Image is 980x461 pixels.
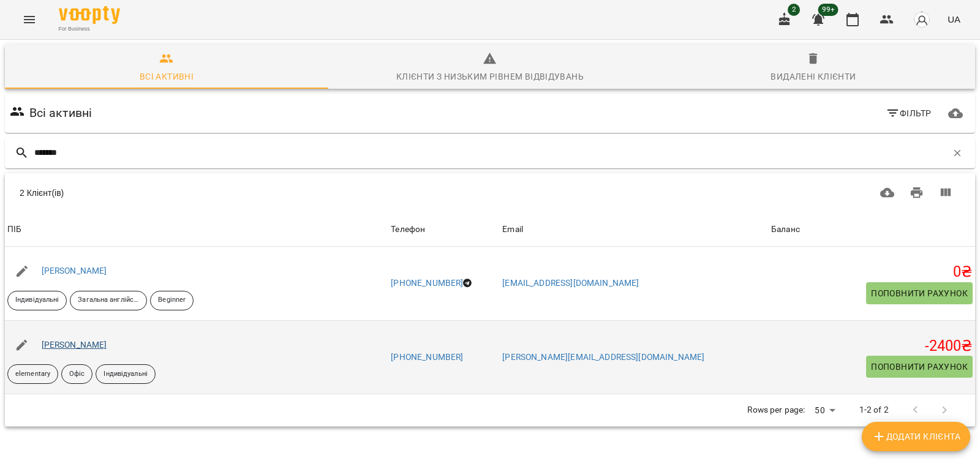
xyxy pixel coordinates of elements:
[20,187,469,199] div: 2 Клієнт(ів)
[391,352,463,362] a: [PHONE_NUMBER]
[7,291,67,310] div: Індивідуальні
[78,295,139,305] p: Загальна англійська
[7,364,58,384] div: elementary
[59,6,120,24] img: Voopty Logo
[913,11,930,28] img: avatar_s.png
[7,222,21,237] div: Sort
[5,173,975,212] div: Table Toolbar
[15,5,44,34] button: Menu
[902,178,932,208] button: Друк
[42,340,107,350] a: [PERSON_NAME]
[871,286,968,301] span: Поповнити рахунок
[391,222,425,237] div: Sort
[747,404,805,416] p: Rows per page:
[881,102,937,124] button: Фільтр
[150,291,194,310] div: Beginner
[391,278,463,288] a: [PHONE_NUMBER]
[502,222,523,237] div: Email
[158,295,186,305] p: Beginner
[810,402,839,419] div: 50
[771,222,800,237] div: Баланс
[59,25,120,33] span: For Business
[69,369,85,380] p: Офіс
[771,222,800,237] div: Sort
[931,178,960,208] button: Вигляд колонок
[7,222,21,237] div: ПІБ
[771,69,856,84] div: Видалені клієнти
[61,364,92,384] div: Офіс
[42,266,107,275] a: [PERSON_NAME]
[873,178,902,208] button: Завантажити CSV
[943,8,965,31] button: UA
[391,222,497,237] span: Телефон
[818,4,839,16] span: 99+
[871,359,968,374] span: Поповнити рахунок
[948,13,960,26] span: UA
[104,369,147,380] p: Індивідуальні
[70,291,147,310] div: Загальна англійська
[859,404,889,416] p: 1-2 of 2
[771,337,973,356] h5: -2400 ₴
[391,222,425,237] div: Телефон
[502,222,523,237] div: Sort
[502,352,704,362] a: [PERSON_NAME][EMAIL_ADDRESS][DOMAIN_NAME]
[771,222,973,237] span: Баланс
[502,278,639,288] a: [EMAIL_ADDRESS][DOMAIN_NAME]
[788,4,800,16] span: 2
[29,103,92,122] h6: Всі активні
[140,69,194,84] div: Всі активні
[872,429,960,444] span: Додати клієнта
[15,369,50,380] p: elementary
[396,69,584,84] div: Клієнти з низьким рівнем відвідувань
[771,263,973,282] h5: 0 ₴
[886,106,932,121] span: Фільтр
[7,222,386,237] span: ПІБ
[866,282,973,304] button: Поповнити рахунок
[96,364,155,384] div: Індивідуальні
[15,295,59,305] p: Індивідуальні
[862,422,970,451] button: Додати клієнта
[502,222,766,237] span: Email
[866,356,973,378] button: Поповнити рахунок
